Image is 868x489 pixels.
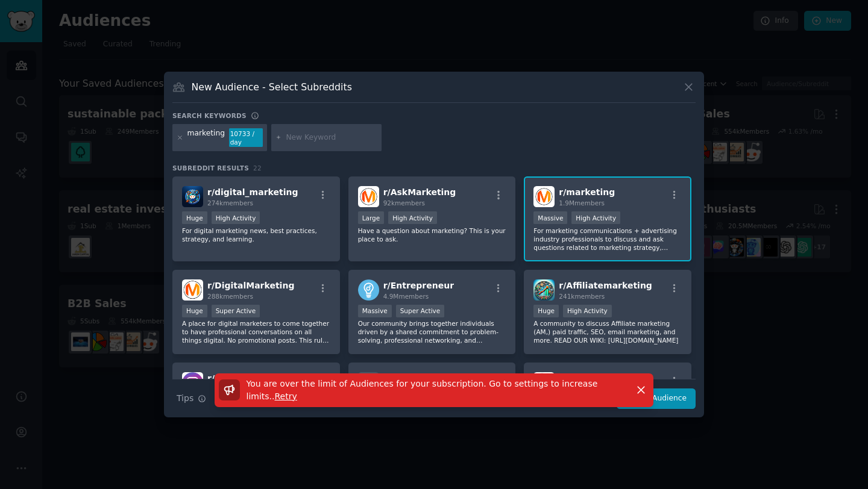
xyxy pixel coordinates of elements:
[533,226,682,252] p: For marketing communications + advertising industry professionals to discuss and ask questions re...
[207,293,253,300] span: 288k members
[388,211,437,224] div: High Activity
[275,391,297,401] span: Retry
[253,164,262,172] span: 22
[207,281,294,290] span: r/ DigitalMarketing
[533,372,555,393] img: CryptoMoonShots
[212,305,260,317] div: Super Active
[533,211,567,224] div: Massive
[358,279,379,301] img: Entrepreneur
[559,293,605,300] span: 241k members
[182,279,203,301] img: DigitalMarketing
[212,211,260,224] div: High Activity
[383,281,454,290] span: r/ Entrepreneur
[286,132,377,143] input: New Keyword
[182,319,330,344] p: A place for digital marketers to come together to have professional conversations on all things d...
[563,305,612,317] div: High Activity
[533,186,555,207] img: marketing
[358,305,392,317] div: Massive
[182,226,330,243] p: For digital marketing news, best practices, strategy, and learning.
[396,305,445,317] div: Super Active
[358,226,506,243] p: Have a question about marketing? This is your place to ask.
[207,187,298,197] span: r/ digital_marketing
[172,111,247,120] h3: Search keywords
[182,372,203,393] img: InstagramMarketing
[358,211,385,224] div: Large
[559,281,652,290] span: r/ Affiliatemarketing
[533,279,555,301] img: Affiliatemarketing
[229,128,263,148] div: 10733 / day
[358,186,379,207] img: AskMarketing
[172,164,249,172] span: Subreddit Results
[533,305,559,317] div: Huge
[182,211,207,224] div: Huge
[533,319,682,344] p: A community to discuss Affiliate marketing (AM,) paid traffic, SEO, email marketing, and more. RE...
[559,199,605,207] span: 1.9M members
[571,211,620,224] div: High Activity
[358,319,506,344] p: Our community brings together individuals driven by a shared commitment to problem-solving, profe...
[182,186,203,207] img: digital_marketing
[383,199,425,207] span: 92k members
[207,199,253,207] span: 274k members
[192,81,352,93] h3: New Audience - Select Subreddits
[559,187,615,197] span: r/ marketing
[383,293,429,300] span: 4.9M members
[247,379,598,401] span: You are over the limit of Audiences for your subscription. Go to settings to increase limits. .
[383,187,456,197] span: r/ AskMarketing
[182,305,207,317] div: Huge
[187,128,225,148] div: marketing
